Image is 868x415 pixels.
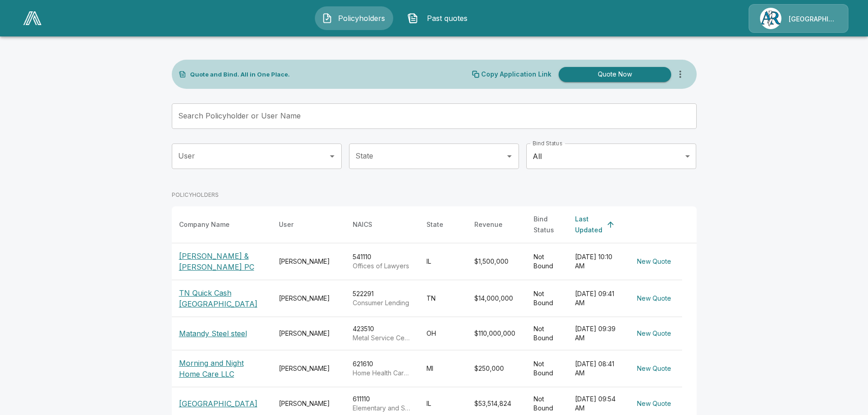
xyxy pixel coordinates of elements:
[526,243,568,280] td: Not Bound
[353,252,412,271] div: 541110
[179,251,264,272] p: [PERSON_NAME] & [PERSON_NAME] PC
[322,13,333,24] img: Policyholders Icon
[568,317,626,350] td: [DATE] 09:39 AM
[179,398,257,409] p: [GEOGRAPHIC_DATA]
[315,6,393,30] button: Policyholders IconPolicyholders
[179,328,247,339] p: Matandy Steel steel
[422,13,472,24] span: Past quotes
[419,350,467,387] td: MI
[467,317,526,350] td: $110,000,000
[526,143,696,169] div: All
[407,13,418,24] img: Past quotes Icon
[419,280,467,317] td: TN
[526,206,568,243] th: Bind Status
[179,287,264,309] p: TN Quick Cash [GEOGRAPHIC_DATA]
[633,360,675,377] button: New Quote
[401,6,479,30] button: Past quotes IconPast quotes
[353,359,412,378] div: 621610
[353,369,412,378] p: Home Health Care Services
[633,290,675,307] button: New Quote
[172,191,219,199] p: POLICYHOLDERS
[326,150,339,163] button: Open
[568,350,626,387] td: [DATE] 08:41 AM
[467,280,526,317] td: $14,000,000
[555,67,671,82] a: Quote Now
[279,294,338,303] div: [PERSON_NAME]
[467,243,526,280] td: $1,500,000
[568,243,626,280] td: [DATE] 10:10 AM
[179,358,264,379] p: Morning and Night Home Care LLC
[526,317,568,350] td: Not Bound
[419,317,467,350] td: OH
[568,280,626,317] td: [DATE] 09:41 AM
[353,404,412,413] p: Elementary and Secondary Schools
[671,65,689,83] button: more
[279,257,338,266] div: [PERSON_NAME]
[279,399,338,408] div: [PERSON_NAME]
[190,72,290,77] p: Quote and Bind. All in One Place.
[353,261,412,271] p: Offices of Lawyers
[353,289,412,307] div: 522291
[559,67,671,82] button: Quote Now
[474,219,503,230] div: Revenue
[426,219,443,230] div: State
[503,150,516,163] button: Open
[353,219,372,230] div: NAICS
[353,298,412,307] p: Consumer Lending
[633,395,675,412] button: New Quote
[633,325,675,342] button: New Quote
[336,13,386,24] span: Policyholders
[23,11,41,25] img: AA Logo
[481,71,551,77] p: Copy Application Link
[419,243,467,280] td: IL
[575,214,602,236] div: Last Updated
[533,139,562,147] label: Bind Status
[526,350,568,387] td: Not Bound
[467,350,526,387] td: $250,000
[279,329,338,338] div: [PERSON_NAME]
[279,364,338,373] div: [PERSON_NAME]
[353,324,412,343] div: 423510
[526,280,568,317] td: Not Bound
[353,395,412,413] div: 611110
[279,219,293,230] div: User
[633,253,675,270] button: New Quote
[353,333,412,343] p: Metal Service Centers and Other Metal Merchant Wholesalers
[179,219,230,230] div: Company Name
